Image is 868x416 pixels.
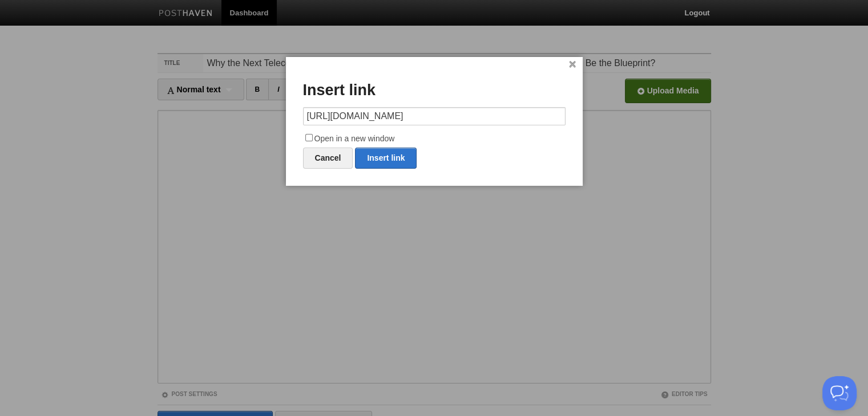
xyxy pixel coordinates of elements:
[822,376,857,410] iframe: Help Scout Beacon - Open
[303,82,566,99] h3: Insert link
[303,132,566,146] label: Open in a new window
[303,148,353,169] a: Cancel
[305,134,313,141] input: Open in a new window
[569,62,576,68] a: ×
[355,148,417,169] a: Insert link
